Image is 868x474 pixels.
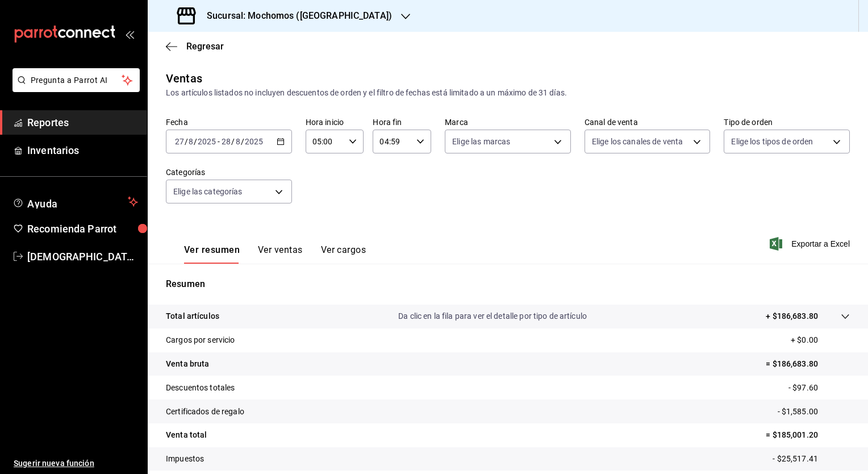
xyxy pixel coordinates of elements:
p: - $1,585.00 [778,406,850,418]
div: navigation tabs [184,244,366,264]
p: Certificados de regalo [166,406,244,418]
p: Resumen [166,277,850,291]
span: Recomienda Parrot [27,221,138,236]
p: Venta total [166,429,207,441]
p: Da clic en la fila para ver el detalle por tipo de artículo [398,310,587,322]
span: Elige las categorías [173,186,243,197]
span: Elige los tipos de orden [731,136,813,147]
span: [DEMOGRAPHIC_DATA][PERSON_NAME] [27,249,138,264]
label: Tipo de orden [724,118,850,126]
input: -- [221,137,231,146]
span: / [241,137,244,146]
span: / [194,137,197,146]
button: Exportar a Excel [772,237,850,251]
span: / [231,137,235,146]
input: ---- [244,137,264,146]
p: = $186,683.80 [766,358,850,370]
p: Cargos por servicio [166,334,235,346]
input: -- [188,137,194,146]
p: Descuentos totales [166,382,235,394]
button: Ver ventas [258,244,303,264]
span: / [185,137,188,146]
p: - $25,517.41 [773,453,850,465]
h3: Sucursal: Mochomos ([GEOGRAPHIC_DATA]) [198,9,392,23]
span: Pregunta a Parrot AI [31,74,122,86]
button: Ver resumen [184,244,240,264]
p: = $185,001.20 [766,429,850,441]
div: Ventas [166,70,202,87]
span: Reportes [27,115,138,130]
button: Regresar [166,41,224,52]
span: - [218,137,220,146]
label: Hora fin [373,118,431,126]
div: Los artículos listados no incluyen descuentos de orden y el filtro de fechas está limitado a un m... [166,87,850,99]
span: Sugerir nueva función [14,458,138,469]
p: Venta bruta [166,358,209,370]
input: ---- [197,137,216,146]
label: Canal de venta [585,118,711,126]
input: -- [235,137,241,146]
input: -- [174,137,185,146]
label: Fecha [166,118,292,126]
a: Pregunta a Parrot AI [8,82,140,94]
span: Elige los canales de venta [592,136,683,147]
p: Impuestos [166,453,204,465]
label: Hora inicio [306,118,364,126]
p: Total artículos [166,310,219,322]
button: Pregunta a Parrot AI [12,68,140,92]
button: open_drawer_menu [125,30,134,39]
button: Ver cargos [321,244,366,264]
label: Categorías [166,168,292,176]
span: Elige las marcas [452,136,510,147]
label: Marca [445,118,571,126]
span: Regresar [186,41,224,52]
p: - $97.60 [788,382,850,394]
p: + $0.00 [791,334,850,346]
p: + $186,683.80 [766,310,818,322]
span: Inventarios [27,143,138,158]
span: Ayuda [27,195,123,209]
